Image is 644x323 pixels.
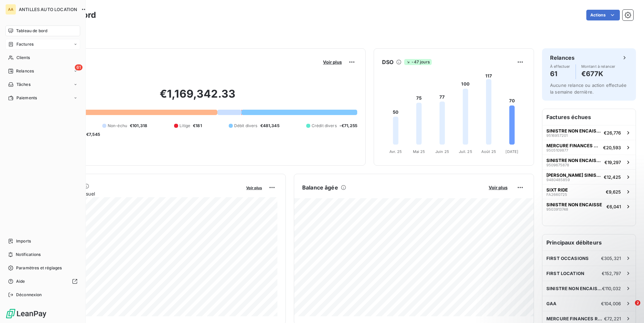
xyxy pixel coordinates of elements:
span: 9503913748 [546,207,568,211]
tspan: Juin 25 [435,149,449,154]
span: Relances [16,68,34,74]
span: 61 [75,64,83,70]
span: €305,321 [601,256,621,261]
iframe: Intercom notifications message [510,258,644,305]
span: 2 [635,300,640,306]
button: Voir plus [487,184,509,191]
tspan: Juil. 25 [459,149,472,154]
span: 9480485859 [546,178,570,182]
img: Logo LeanPay [5,308,47,319]
span: Montant à relancer [581,64,615,68]
button: Actions [586,10,620,20]
span: Déconnexion [16,292,42,298]
span: -€7,545 [84,131,100,138]
h4: 61 [550,68,570,79]
span: €481,345 [260,123,279,129]
button: SINISTRE NON ENCAISSE9516957201€26,776 [542,125,636,140]
span: Voir plus [246,185,262,190]
button: SINISTRE NON ENCAISSE9509675878€19,297 [542,155,636,169]
span: Notifications [16,252,41,258]
a: Aide [5,276,80,287]
span: Voir plus [489,185,507,190]
span: Débit divers [234,123,258,129]
iframe: Intercom live chat [621,300,637,316]
h6: Factures échues [542,109,636,125]
span: [PERSON_NAME] SINISTRE [546,172,601,178]
span: €9,625 [606,189,621,195]
span: Paramètres et réglages [16,265,62,271]
span: 9516957201 [546,133,568,138]
span: €19,297 [604,160,621,165]
span: SINISTRE NON ENCAISSE [546,128,601,133]
span: Crédit divers [312,123,337,129]
span: Voir plus [323,59,342,65]
span: Tableau de bord [16,28,47,34]
span: -€71,255 [339,123,357,129]
h6: DSO [382,58,393,66]
span: Aucune relance ou action effectuée la semaine dernière. [550,83,627,95]
button: [PERSON_NAME] SINISTRE9480485859€12,425 [542,169,636,184]
span: 9509675878 [546,163,569,167]
span: Non-échu [108,123,127,129]
span: Chiffre d'affaires mensuel [38,190,241,197]
h6: Principaux débiteurs [542,234,636,251]
span: Clients [16,55,30,61]
span: FA2660725 [546,193,567,197]
div: AA [5,4,16,15]
span: MERCURE FINANCES RECOUVREMENT [546,143,600,148]
tspan: [DATE] [505,149,518,154]
button: Voir plus [244,184,264,191]
button: Voir plus [321,59,344,65]
span: -47 jours [404,59,431,65]
span: Litige [179,123,190,129]
span: SIXT RIDE [546,187,568,193]
h6: Balance âgée [302,183,338,192]
span: €72,221 [604,316,621,321]
tspan: Août 25 [481,149,496,154]
span: Tâches [16,82,31,88]
button: SIXT RIDEFA2660725€9,625 [542,184,636,199]
span: €12,425 [604,174,621,180]
span: €6,041 [606,204,621,209]
span: Factures [16,41,34,47]
span: Paiements [16,95,37,101]
span: €20,593 [603,145,621,150]
h4: €677K [581,68,615,79]
h2: €1,169,342.33 [38,87,357,107]
button: SINISTRE NON ENCAISSE9503913748€6,041 [542,199,636,214]
span: €101,318 [130,123,147,129]
span: 9505109877 [546,148,568,152]
span: €26,776 [604,130,621,136]
button: MERCURE FINANCES RECOUVREMENT9505109877€20,593 [542,140,636,155]
span: FIRST OCCASIONS [546,256,589,261]
tspan: Mai 25 [413,149,425,154]
tspan: Avr. 25 [389,149,402,154]
span: Aide [16,278,25,284]
span: ANTILLES AUTO LOCATION [19,7,77,12]
h6: Relances [550,54,575,62]
span: SINISTRE NON ENCAISSE [546,202,602,207]
span: À effectuer [550,64,570,68]
span: MERCURE FINANCES RECOUVREMENT [546,316,604,321]
span: Imports [16,238,31,244]
span: €181 [193,123,202,129]
span: SINISTRE NON ENCAISSE [546,158,602,163]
